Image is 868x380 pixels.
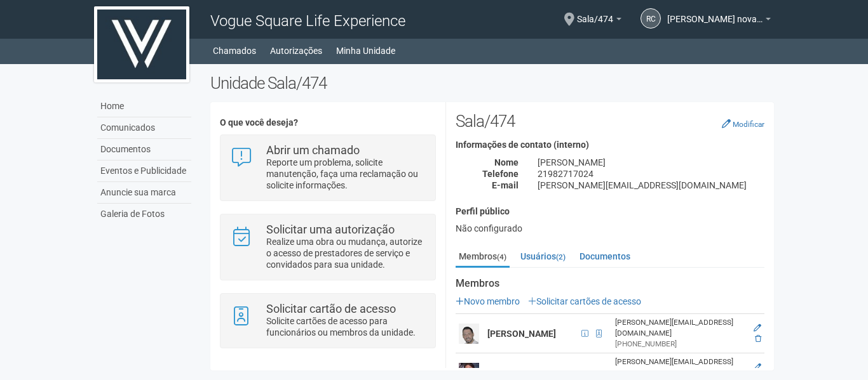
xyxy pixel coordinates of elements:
span: Sala/474 [577,2,613,24]
small: (2) [556,252,566,261]
strong: [PERSON_NAME] [487,368,556,378]
a: rc [641,8,661,29]
p: Reporte um problema, solicite manutenção, faça uma reclamação ou solicite informações. [266,157,426,191]
a: Editar membro [754,324,761,332]
a: Usuários(2) [517,247,569,266]
div: [PERSON_NAME][EMAIL_ADDRESS][DOMAIN_NAME] [615,357,742,378]
div: [PERSON_NAME][EMAIL_ADDRESS][DOMAIN_NAME] [528,180,774,191]
img: logo.jpg [94,6,189,82]
strong: Abrir um chamado [266,143,360,157]
strong: Solicitar uma autorização [266,223,395,236]
p: Solicite cartões de acesso para funcionários ou membros da unidade. [266,315,426,338]
a: Solicitar uma autorização Realize uma obra ou mudança, autorize o acesso de prestadores de serviç... [230,224,425,270]
a: Editar membro [754,363,761,372]
a: Eventos e Publicidade [97,161,191,182]
div: [PERSON_NAME] [528,157,774,168]
strong: Telefone [482,169,519,179]
h2: Unidade Sala/474 [210,74,774,93]
small: (4) [497,252,506,261]
a: Modificar [722,119,764,129]
span: renato coutinho novaes [667,2,763,24]
a: Excluir membro [755,334,761,343]
a: Novo membro [456,296,520,306]
a: Anuncie sua marca [97,182,191,204]
span: Vogue Square Life Experience [210,12,405,30]
a: [PERSON_NAME] novaes [667,16,771,26]
a: Documentos [97,139,191,161]
a: Solicitar cartões de acesso [528,296,641,306]
div: 21982717024 [528,168,774,180]
a: Comunicados [97,117,191,139]
h4: Perfil público [456,207,764,216]
h2: Sala/474 [456,112,764,131]
a: Documentos [576,247,634,266]
a: Membros(4) [456,247,510,268]
strong: E-mail [492,180,519,190]
a: Sala/474 [577,16,621,26]
small: Modificar [733,120,764,129]
div: [PERSON_NAME][EMAIL_ADDRESS][DOMAIN_NAME] [615,317,742,339]
a: Galeria de Fotos [97,204,191,225]
strong: [PERSON_NAME] [487,329,556,339]
a: Abrir um chamado Reporte um problema, solicite manutenção, faça uma reclamação ou solicite inform... [230,145,425,191]
h4: Informações de contato (interno) [456,140,764,150]
div: [PHONE_NUMBER] [615,339,742,350]
h4: O que você deseja? [220,118,435,128]
img: user.png [459,324,479,344]
strong: Nome [494,157,519,167]
a: Minha Unidade [336,42,395,60]
a: Chamados [213,42,256,60]
strong: Solicitar cartão de acesso [266,302,396,315]
a: Solicitar cartão de acesso Solicite cartões de acesso para funcionários ou membros da unidade. [230,303,425,338]
a: Home [97,96,191,117]
div: Não configurado [456,223,764,234]
a: Autorizações [270,42,322,60]
strong: Membros [456,278,764,289]
p: Realize uma obra ou mudança, autorize o acesso de prestadores de serviço e convidados para sua un... [266,236,426,270]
